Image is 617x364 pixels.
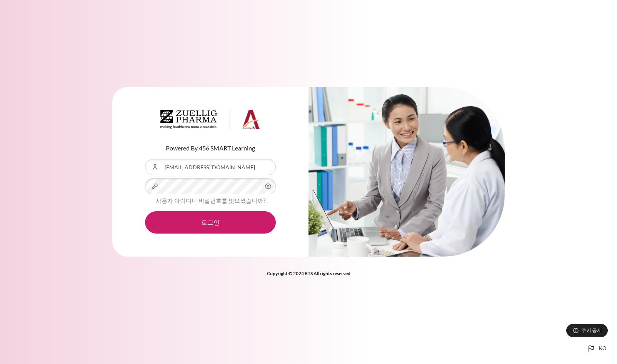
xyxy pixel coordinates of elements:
[581,327,602,334] span: 쿠키 공지
[145,211,276,234] button: 로그인
[160,110,260,132] a: Architeck
[156,197,265,204] a: 사용자 아이디나 비밀번호를 잊으셨습니까?
[160,110,260,129] img: Architeck
[599,345,606,352] span: ko
[145,144,276,153] p: Powered By 456 SMART Learning
[566,324,608,337] button: 쿠키 공지
[584,341,609,356] button: Languages
[145,159,276,175] input: 사용자 아이디
[267,270,350,276] strong: Copyright © 2024 BTS All rights reserved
